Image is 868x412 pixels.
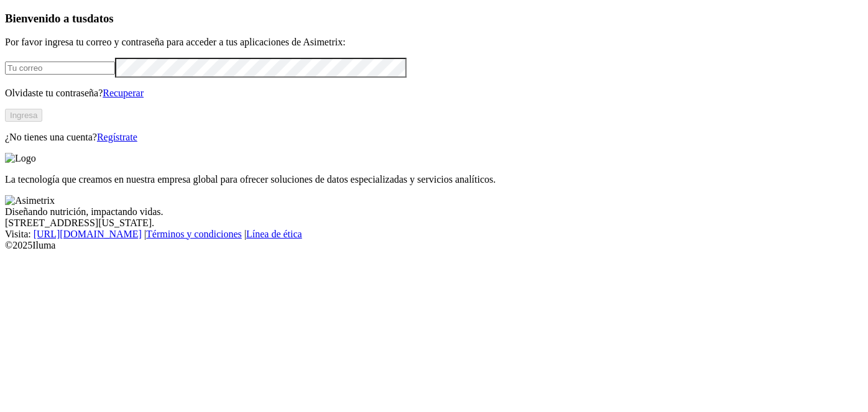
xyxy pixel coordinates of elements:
a: Línea de ética [246,229,302,239]
a: Términos y condiciones [146,229,242,239]
div: Diseñando nutrición, impactando vidas. [5,206,863,217]
input: Tu correo [5,62,115,75]
a: Recuperar [103,88,144,98]
p: ¿No tienes una cuenta? [5,132,863,143]
div: © 2025 Iluma [5,240,863,251]
p: Olvidaste tu contraseña? [5,88,863,99]
span: datos [87,12,114,25]
a: Regístrate [97,132,137,142]
h3: Bienvenido a tus [5,12,863,25]
div: [STREET_ADDRESS][US_STATE]. [5,217,863,229]
button: Ingresa [5,109,42,122]
div: Visita : | | [5,229,863,240]
a: [URL][DOMAIN_NAME] [34,229,142,239]
p: La tecnología que creamos en nuestra empresa global para ofrecer soluciones de datos especializad... [5,174,863,185]
img: Asimetrix [5,195,55,206]
img: Logo [5,153,36,164]
p: Por favor ingresa tu correo y contraseña para acceder a tus aplicaciones de Asimetrix: [5,37,863,48]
